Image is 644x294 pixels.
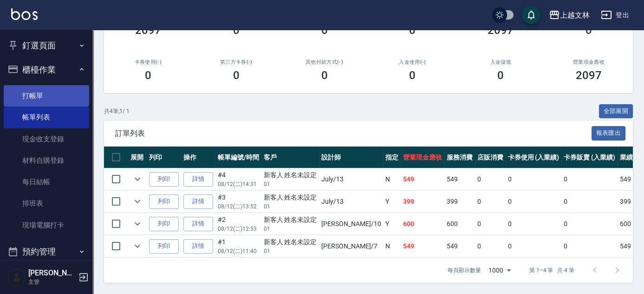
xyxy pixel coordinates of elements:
[448,266,481,274] p: 每頁顯示數量
[444,235,475,257] td: 549
[468,59,533,65] h2: 入金儲值
[597,7,633,24] button: 登出
[11,8,38,20] img: Logo
[506,213,562,235] td: 0
[319,235,383,257] td: [PERSON_NAME] /7
[506,147,562,168] th: 卡券使用 (入業績)
[560,9,590,21] div: 上越文林
[183,217,213,231] a: 詳情
[409,24,416,37] h3: 0
[444,147,475,168] th: 服務消費
[145,69,151,82] h3: 0
[130,217,144,231] button: expand row
[264,193,317,202] div: 新客人 姓名未設定
[215,213,261,235] td: #2
[379,59,445,65] h2: 入金使用(-)
[383,191,401,213] td: Y
[585,24,592,37] h3: 0
[592,128,626,137] a: 報表匯出
[475,235,506,257] td: 0
[475,168,506,190] td: 0
[4,193,89,214] a: 排班表
[444,168,475,190] td: 549
[475,147,506,168] th: 店販消費
[115,59,181,65] h2: 卡券使用(-)
[4,58,89,82] button: 櫃檯作業
[4,150,89,171] a: 材料自購登錄
[319,191,383,213] td: July /13
[4,214,89,236] a: 現場電腦打卡
[218,247,259,255] p: 08/12 (二) 11:40
[383,168,401,190] td: N
[401,213,444,235] td: 600
[475,191,506,213] td: 0
[529,266,574,274] p: 第 1–4 筆 共 4 筆
[561,235,618,257] td: 0
[497,69,504,82] h3: 0
[319,147,383,168] th: 設計師
[149,194,179,209] button: 列印
[104,107,130,115] p: 共 4 筆, 1 / 1
[130,239,144,253] button: expand row
[522,6,540,24] button: save
[506,235,562,257] td: 0
[261,147,319,168] th: 客戶
[292,59,358,65] h2: 其他付款方式(-)
[215,168,261,190] td: #4
[215,235,261,257] td: #1
[218,180,259,188] p: 08/12 (二) 14:31
[561,191,618,213] td: 0
[233,69,240,82] h3: 0
[475,213,506,235] td: 0
[592,126,626,140] button: 報表匯出
[401,191,444,213] td: 399
[4,33,89,58] button: 釘選頁面
[147,147,181,168] th: 列印
[128,147,147,168] th: 展開
[218,202,259,211] p: 08/12 (二) 13:52
[506,168,562,190] td: 0
[233,24,240,37] h3: 0
[181,147,215,168] th: 操作
[130,172,144,186] button: expand row
[444,213,475,235] td: 600
[561,147,618,168] th: 卡券販賣 (入業績)
[149,172,179,187] button: 列印
[264,202,317,211] p: 01
[264,237,317,247] div: 新客人 姓名未設定
[401,147,444,168] th: 營業現金應收
[383,213,401,235] td: Y
[264,215,317,225] div: 新客人 姓名未設定
[485,258,514,283] div: 1000
[264,170,317,180] div: 新客人 姓名未設定
[4,171,89,193] a: 每日結帳
[401,168,444,190] td: 549
[183,172,213,187] a: 詳情
[7,268,26,287] img: Person
[264,225,317,233] p: 01
[149,239,179,254] button: 列印
[264,247,317,255] p: 01
[183,239,213,254] a: 詳情
[149,217,179,231] button: 列印
[444,191,475,213] td: 399
[28,278,76,286] p: 主管
[264,180,317,188] p: 01
[4,107,89,128] a: 帳單列表
[506,191,562,213] td: 0
[130,194,144,208] button: expand row
[4,128,89,150] a: 現金收支登錄
[409,69,416,82] h3: 0
[321,24,328,37] h3: 0
[183,194,213,209] a: 詳情
[115,129,592,138] span: 訂單列表
[556,59,622,65] h2: 營業現金應收
[561,213,618,235] td: 0
[135,24,161,37] h3: 2097
[401,235,444,257] td: 549
[545,6,593,25] button: 上越文林
[28,268,76,278] h5: [PERSON_NAME]
[599,104,633,119] button: 全部展開
[383,235,401,257] td: N
[319,168,383,190] td: July /13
